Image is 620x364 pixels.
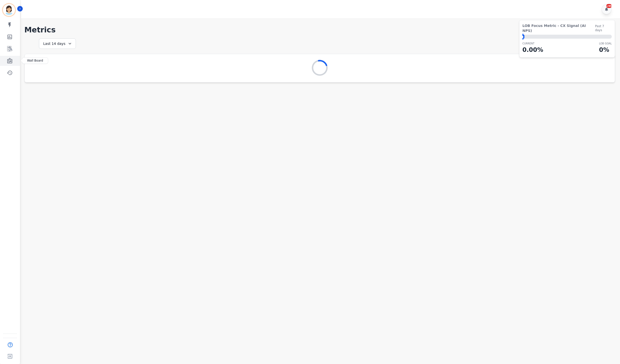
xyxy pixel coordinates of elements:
[599,42,612,45] p: LOB Goal
[39,38,76,49] div: Last 14 days
[595,24,612,32] span: Past 7 days
[24,25,615,34] h1: Metrics
[3,4,15,16] img: Bordered avatar
[599,45,612,54] p: 0 %
[522,35,524,39] div: ⬤
[522,42,543,45] p: CURRENT
[606,4,612,8] div: +99
[522,45,543,54] p: 0.00 %
[522,23,595,33] span: LOB Focus Metric - CX Signal (AI NPS)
